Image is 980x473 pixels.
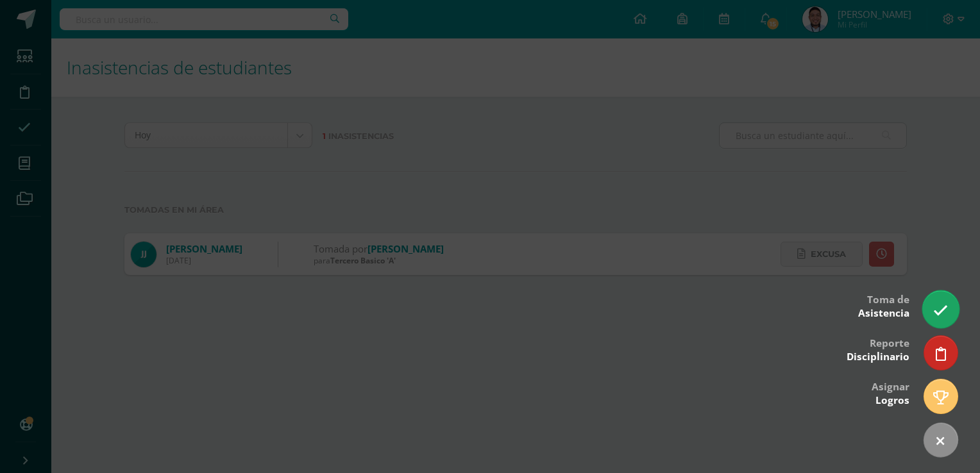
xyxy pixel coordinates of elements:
[858,306,909,320] span: Asistencia
[872,372,909,413] div: Asignar
[858,285,909,326] div: Toma de
[847,350,909,363] span: Disciplinario
[875,394,909,407] span: Logros
[847,328,909,370] div: Reporte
